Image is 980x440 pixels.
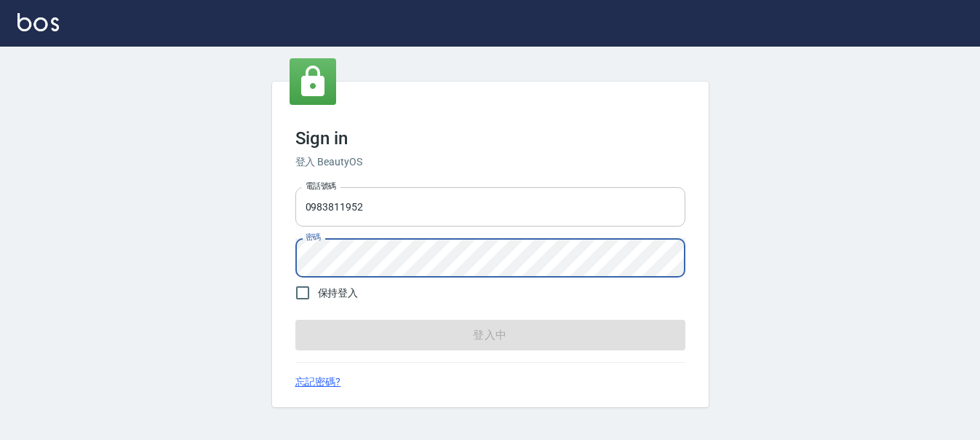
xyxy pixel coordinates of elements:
[295,374,341,390] a: 忘記密碼?
[318,286,359,301] span: 保持登入
[295,154,685,170] h6: 登入 BeautyOS
[295,128,685,149] h3: Sign in
[17,13,59,31] img: Logo
[306,181,336,192] label: 電話號碼
[306,232,321,243] label: 密碼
